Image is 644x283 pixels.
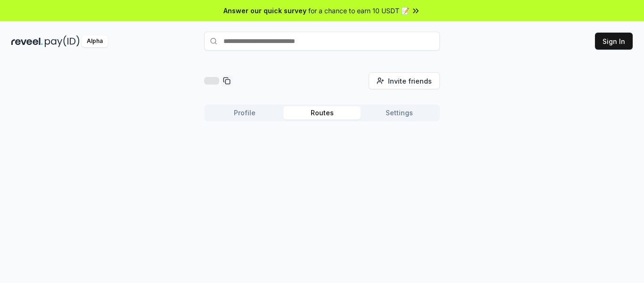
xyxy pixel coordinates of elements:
button: Profile [206,106,283,120]
img: pay_id [45,35,80,47]
span: for a chance to earn 10 USDT 📝 [308,6,409,16]
button: Settings [361,106,438,120]
span: Answer our quick survey [223,6,306,16]
button: Sign In [595,33,633,50]
button: Invite friends [369,72,440,89]
span: Invite friends [388,76,432,86]
div: Alpha [82,35,108,47]
button: Routes [283,106,361,120]
img: reveel_dark [11,35,43,47]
